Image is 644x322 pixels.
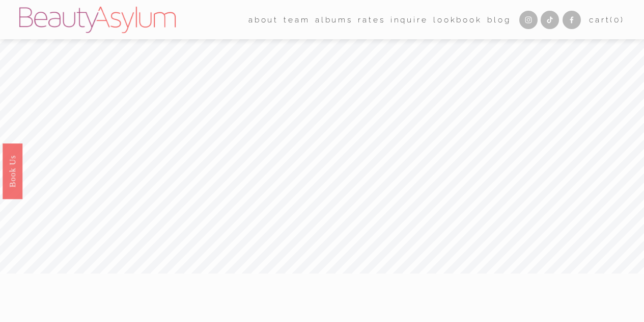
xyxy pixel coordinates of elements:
a: Book Us [3,143,22,199]
a: Rates [358,12,385,28]
a: Blog [487,12,511,28]
a: albums [315,12,353,28]
a: Facebook [563,11,581,29]
a: TikTok [541,11,559,29]
span: team [284,13,310,27]
a: folder dropdown [248,12,278,28]
a: Instagram [519,11,538,29]
span: ( ) [610,15,625,24]
a: folder dropdown [284,12,310,28]
span: 0 [614,15,621,24]
a: Lookbook [433,12,482,28]
a: Inquire [390,12,428,28]
img: Beauty Asylum | Bridal Hair &amp; Makeup Charlotte &amp; Atlanta [19,7,176,33]
a: 0 items in cart [589,13,625,27]
span: about [248,13,278,27]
